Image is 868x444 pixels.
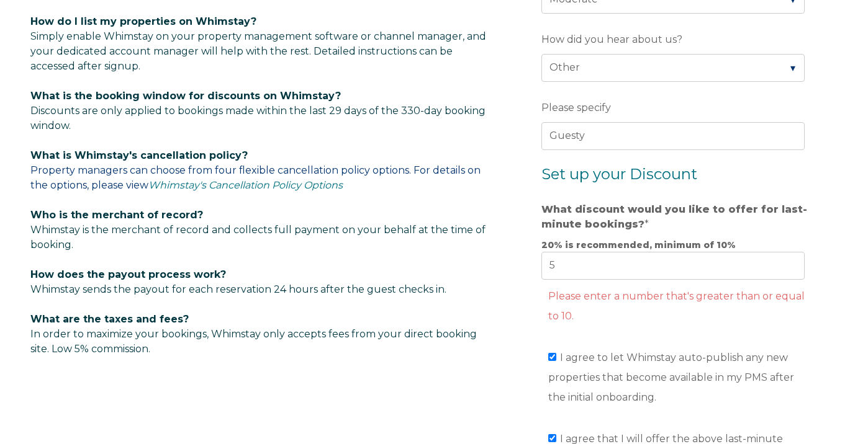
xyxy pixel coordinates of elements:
[541,239,736,251] strong: 20% is recommended, minimum of 10%
[30,16,256,27] span: How do I list my properties on Whimstay?
[30,105,486,131] span: Discounts are only applied to bookings made within the last 29 days of the 330-day booking window.
[548,352,794,403] span: I agree to let Whimstay auto-publish any new properties that become available in my PMS after the...
[541,165,697,183] span: Set up your Discount
[548,290,805,322] label: Please enter a number that's greater than or equal to 10.
[541,98,611,117] span: Please specify
[541,30,682,49] span: How did you hear about us?
[148,179,343,191] a: Whimstay's Cancellation Policy Options
[541,203,807,230] strong: What discount would you like to offer for last-minute bookings?
[30,148,492,193] p: Property managers can choose from four flexible cancellation policy options. For details on the o...
[30,30,486,72] span: Simply enable Whimstay on your property management software or channel manager, and your dedicate...
[30,313,477,355] span: In order to maximize your bookings, Whimstay only accepts fees from your direct booking site. Low...
[30,269,226,280] span: How does the payout process work?
[30,313,189,325] span: What are the taxes and fees?
[30,90,341,102] span: What is the booking window for discounts on Whimstay?
[30,209,203,221] span: Who is the merchant of record?
[548,353,556,361] input: I agree to let Whimstay auto-publish any new properties that become available in my PMS after the...
[30,283,446,295] span: Whimstay sends the payout for each reservation 24 hours after the guest checks in.
[30,224,486,251] span: Whimstay is the merchant of record and collects full payment on your behalf at the time of booking.
[548,434,556,442] input: I agree that I will offer the above last-minute discount and agree to the terms & conditions*
[30,149,248,161] span: What is Whimstay's cancellation policy?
